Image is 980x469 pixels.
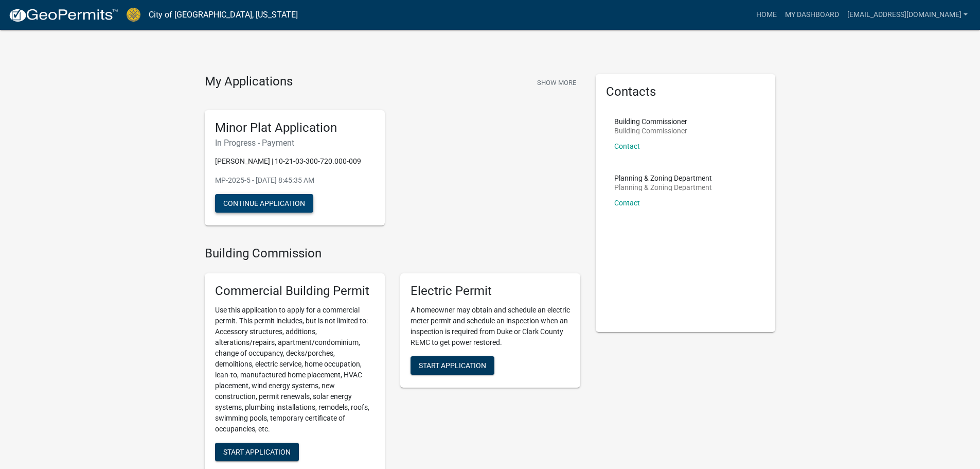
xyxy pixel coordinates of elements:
[411,305,570,348] p: A homeowner may obtain and schedule an electric meter permit and schedule an inspection when an i...
[419,361,486,370] span: Start Application
[215,284,375,299] h5: Commercial Building Permit
[127,8,140,22] img: City of Jeffersonville, Indiana
[614,127,687,134] p: Building Commissioner
[215,305,375,435] p: Use this application to apply for a commercial permit. This permit includes, but is not limited t...
[215,120,375,135] h5: Minor Plat Application
[411,356,494,375] button: Start Application
[843,5,972,25] a: [EMAIL_ADDRESS][DOMAIN_NAME]
[223,448,291,456] span: Start Application
[215,138,375,148] h6: In Progress - Payment
[215,194,313,213] button: Continue Application
[215,175,375,186] p: MP-2025-5 - [DATE] 8:45:35 AM
[614,142,640,150] a: Contact
[205,246,580,261] h4: Building Commission
[752,5,781,25] a: Home
[411,284,570,299] h5: Electric Permit
[215,156,375,167] p: [PERSON_NAME] | 10-21-03-300-720.000-009
[614,199,640,207] a: Contact
[606,84,765,99] h5: Contacts
[533,74,580,91] button: Show More
[614,118,687,125] p: Building Commissioner
[614,184,712,191] p: Planning & Zoning Department
[205,74,293,90] h4: My Applications
[781,5,843,25] a: My Dashboard
[215,443,299,461] button: Start Application
[614,175,712,182] p: Planning & Zoning Department
[149,6,298,24] a: City of [GEOGRAPHIC_DATA], [US_STATE]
